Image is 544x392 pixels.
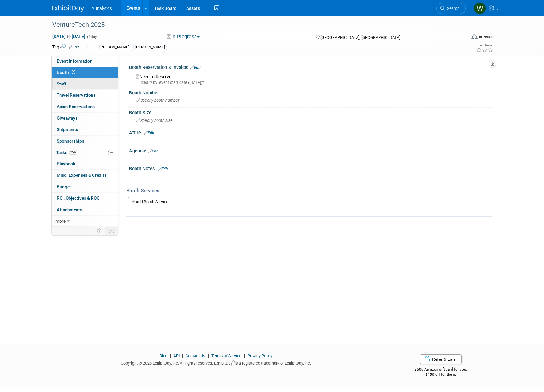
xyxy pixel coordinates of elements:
[479,34,494,39] div: In-Person
[92,6,112,11] span: Aunalytics
[52,44,79,51] td: Tags
[173,353,180,358] a: API
[159,353,167,358] a: Blog
[52,158,118,169] a: Playbook
[52,204,118,215] a: Attachments
[57,81,66,86] span: Staff
[57,104,95,109] span: Asset Reservations
[232,360,235,364] sup: ®
[389,363,492,377] div: $500 Amazon gift card for you,
[474,2,486,14] img: Will Mayfield
[136,118,173,123] span: Specify booth size
[129,108,492,116] div: Booth Size:
[52,359,380,366] div: Copyright © 2025 ExhibitDay, Inc. All rights reserved. ExhibitDay is a registered trademark of Ex...
[445,6,459,11] span: Search
[129,88,492,96] div: Booth Number:
[211,353,241,358] a: Terms of Service
[57,138,84,144] span: Sponsorships
[129,63,492,71] div: Booth Reservation & Invoice:
[57,207,82,212] span: Attachments
[168,353,173,358] span: |
[136,80,487,85] div: Ideally by: event start date ([DATE])?
[105,227,118,235] td: Toggle Event Tabs
[57,127,78,132] span: Shipments
[86,35,100,39] span: (4 days)
[186,353,205,358] a: Contact Us
[52,101,118,112] a: Asset Reservations
[52,55,118,67] a: Event Information
[133,44,167,51] div: [PERSON_NAME]
[52,124,118,135] a: Shipments
[52,136,118,147] a: Sponsorships
[126,187,492,194] div: Booth Services
[206,353,210,358] span: |
[52,147,118,158] a: Tasks25%
[420,354,462,364] a: Refer & Earn
[57,58,92,63] span: Event Information
[85,44,95,51] div: CIFI
[52,193,118,204] a: ROI, Objectives & ROO
[148,149,158,153] a: Edit
[69,45,79,49] a: Edit
[57,115,77,121] span: Giveaways
[129,164,492,172] div: Booth Notes:
[190,65,201,70] a: Edit
[52,90,118,101] a: Travel Reservations
[471,34,478,39] img: Format-Inperson.png
[144,131,154,135] a: Edit
[52,67,118,78] a: Booth
[52,170,118,181] a: Misc. Expenses & Credits
[436,3,466,14] a: Search
[50,19,456,31] div: VentureTech 2025
[57,92,96,98] span: Travel Reservations
[57,70,77,75] span: Booth
[98,44,131,51] div: [PERSON_NAME]
[320,35,400,40] span: [GEOGRAPHIC_DATA], [GEOGRAPHIC_DATA]
[247,353,272,358] a: Privacy Policy
[165,33,202,40] button: In Progress
[56,150,77,155] span: Tasks
[134,72,487,85] div: Need to Reserve
[57,196,99,201] span: ROI, Objectives & ROO
[129,146,492,154] div: Agenda:
[476,44,493,47] div: Event Rating
[128,197,172,206] a: Add Booth Service
[66,34,72,39] span: to
[52,181,118,192] a: Budget
[57,161,75,166] span: Playbook
[158,167,168,171] a: Edit
[389,372,492,377] div: $150 off for them.
[55,218,66,224] span: more
[57,184,71,189] span: Budget
[52,113,118,124] a: Giveaways
[52,33,85,39] span: [DATE] [DATE]
[180,353,185,358] span: |
[52,216,118,227] a: more
[69,150,77,155] span: 25%
[52,78,118,90] a: Staff
[57,173,107,178] span: Misc. Expenses & Credits
[52,5,84,12] img: ExhibitDay
[428,33,494,43] div: Event Format
[94,227,105,235] td: Personalize Event Tab Strip
[70,70,77,75] span: Booth not reserved yet
[129,128,492,136] div: Attire:
[136,98,179,103] span: Specify booth number
[242,353,246,358] span: |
